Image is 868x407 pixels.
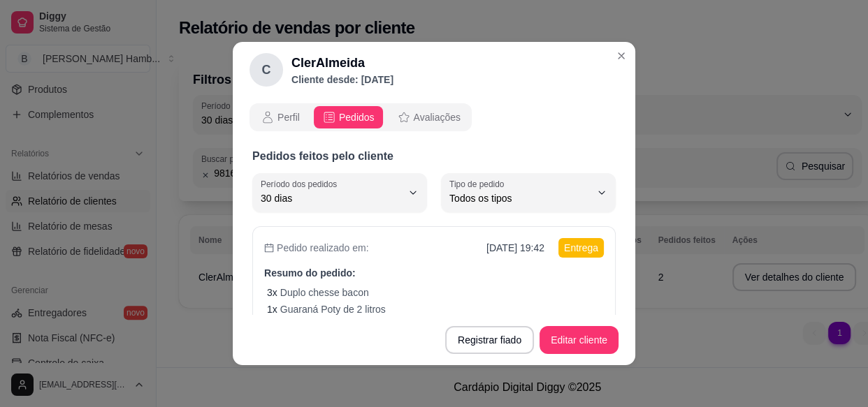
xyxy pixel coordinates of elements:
h2: ClerAlmeida [291,53,393,73]
div: opções [249,103,472,131]
p: Pedidos feitos pelo cliente [252,148,616,165]
label: Período dos pedidos [261,178,342,190]
p: [DATE] 19:42 [486,241,544,255]
span: Todos os tipos [449,191,591,205]
p: Guaraná Poty de 2 litros [280,302,386,316]
label: Tipo de pedido [449,178,509,190]
div: opções [249,103,619,131]
button: Close [610,45,632,67]
span: 30 dias [261,191,402,205]
span: Perfil [277,110,300,124]
span: Pedidos [339,110,375,124]
button: Registrar fiado [445,326,534,354]
p: Cliente desde: [DATE] [291,73,393,87]
p: Pedido realizado em: [264,241,369,255]
p: 3 x [267,286,277,299]
button: Editar cliente [540,326,619,354]
span: Avaliações [414,110,461,124]
p: 1 x [267,302,277,316]
button: Período dos pedidos30 dias [252,173,427,212]
p: Resumo do pedido: [264,266,604,280]
span: calendar [264,243,274,253]
div: C [249,53,283,87]
p: Entrega [558,238,604,258]
p: Duplo chesse bacon [280,286,369,299]
button: Tipo de pedidoTodos os tipos [441,173,616,212]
